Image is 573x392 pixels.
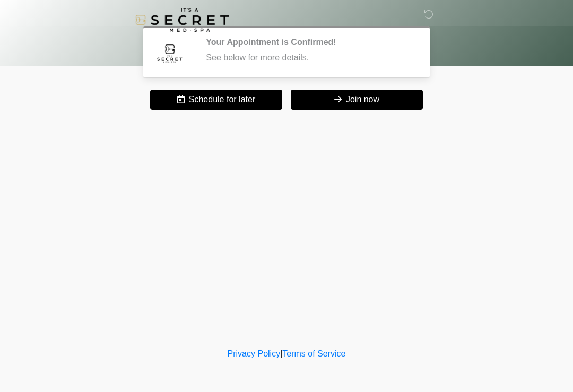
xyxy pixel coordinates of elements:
button: Schedule for later [150,90,282,110]
img: It's A Secret Med Spa Logo [135,8,229,32]
div: See below for more details. [206,51,411,64]
a: Terms of Service [282,349,345,358]
h2: Your Appointment is Confirmed! [206,37,411,47]
a: | [280,349,282,358]
button: Join now [291,90,423,110]
img: Agent Avatar [154,37,186,69]
a: Privacy Policy [228,349,281,358]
